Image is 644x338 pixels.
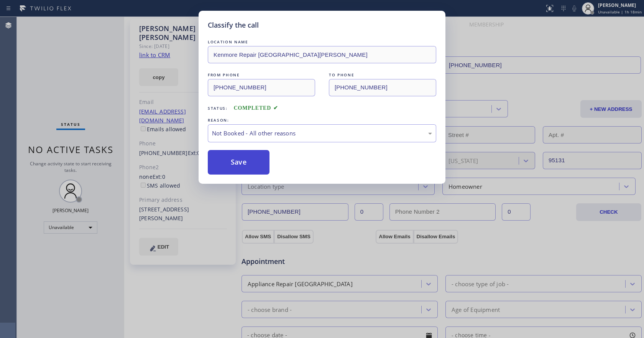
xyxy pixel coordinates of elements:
[208,38,436,46] div: LOCATION NAME
[208,20,259,30] h5: Classify the call
[208,106,228,111] span: Status:
[329,79,436,96] input: To phone
[329,71,436,79] div: TO PHONE
[208,71,315,79] div: FROM PHONE
[212,129,432,138] div: Not Booked - All other reasons
[208,150,269,175] button: Save
[234,105,278,111] span: COMPLETED
[208,116,436,124] div: REASON:
[208,79,315,96] input: From phone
